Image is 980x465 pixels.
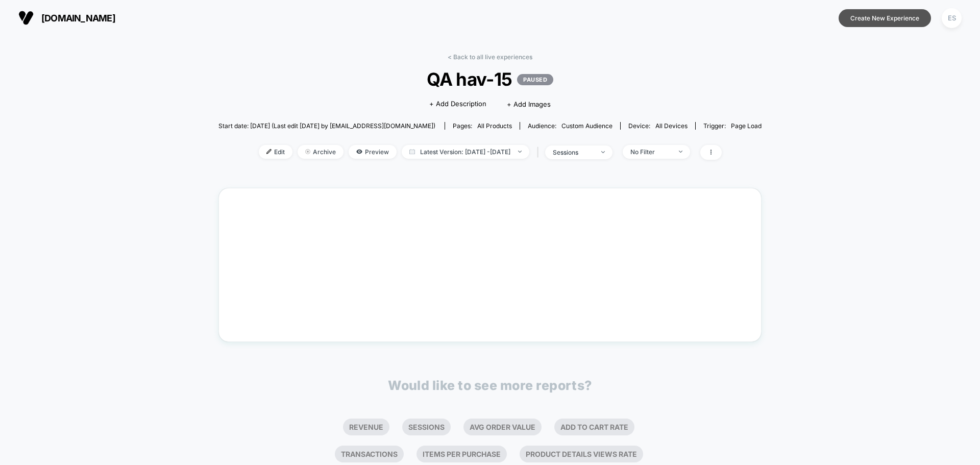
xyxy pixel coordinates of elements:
[839,9,931,27] button: Create New Experience
[266,149,272,154] img: edit
[561,122,612,130] span: Custom Audience
[335,446,404,462] li: Transactions
[429,99,486,109] span: + Add Description
[507,100,551,108] span: + Add Images
[305,149,310,154] img: end
[477,122,512,130] span: all products
[601,151,605,153] img: end
[939,8,965,29] button: ES
[416,446,507,462] li: Items Per Purchase
[553,149,594,156] div: sessions
[388,378,592,393] p: Would like to see more reports?
[402,419,451,435] li: Sessions
[463,419,542,435] li: Avg Order Value
[703,122,762,130] div: Trigger:
[409,149,415,154] img: calendar
[528,122,612,130] div: Audience:
[630,148,671,156] div: No Filter
[218,122,435,130] span: Start date: [DATE] (Last edit [DATE] by [EMAIL_ADDRESS][DOMAIN_NAME])
[448,53,532,61] a: < Back to all live experiences
[679,151,682,153] img: end
[41,13,115,23] span: [DOMAIN_NAME]
[518,151,522,153] img: end
[298,145,344,159] span: Archive
[349,145,397,159] span: Preview
[731,122,762,130] span: Page Load
[517,74,553,85] p: PAUSED
[18,10,34,26] img: Visually logo
[554,419,634,435] li: Add To Cart Rate
[620,122,695,130] span: Device:
[402,145,529,159] span: Latest Version: [DATE] - [DATE]
[343,419,389,435] li: Revenue
[942,8,962,28] div: ES
[246,68,734,90] span: QA hav-15
[520,446,643,462] li: Product Details Views Rate
[534,145,545,160] span: |
[15,10,118,26] button: [DOMAIN_NAME]
[259,145,292,159] span: Edit
[655,122,688,130] span: all devices
[453,122,512,130] div: Pages:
